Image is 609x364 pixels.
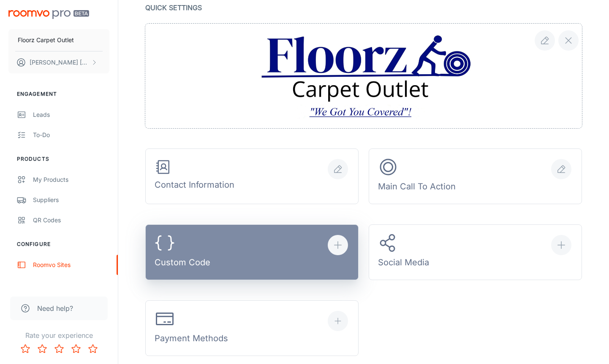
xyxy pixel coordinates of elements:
div: Contact Information [155,159,234,194]
button: Contact Information [145,148,359,204]
button: Rate 2 star [34,340,51,357]
div: Roomvo Sites [33,260,109,270]
div: Social Media [378,233,429,272]
div: QR Codes [33,216,109,225]
div: Leads [33,110,109,119]
p: [PERSON_NAME] [PERSON_NAME] [30,58,89,67]
div: My Products [33,175,109,184]
p: Floorz Carpet Outlet [18,35,74,45]
button: Rate 3 star [51,340,68,357]
div: Suppliers [33,195,109,205]
div: Payment Methods [155,309,228,348]
p: Quick Settings [145,2,582,13]
button: Rate 4 star [68,340,84,357]
button: Payment Methods [145,300,359,356]
p: Rate your experience [7,330,111,340]
button: Main Call To Action [369,148,582,204]
button: Custom Code [145,224,359,280]
div: Custom Code [155,233,210,272]
img: file preview [248,27,478,125]
button: Rate 5 star [84,340,101,357]
div: To-do [33,130,109,140]
button: [PERSON_NAME] [PERSON_NAME] [8,51,109,73]
button: Rate 1 star [17,340,34,357]
div: Main Call To Action [378,157,456,196]
button: Social Media [369,224,582,280]
span: Need help? [37,303,73,313]
img: Roomvo PRO Beta [8,10,89,19]
button: Floorz Carpet Outlet [8,29,109,51]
